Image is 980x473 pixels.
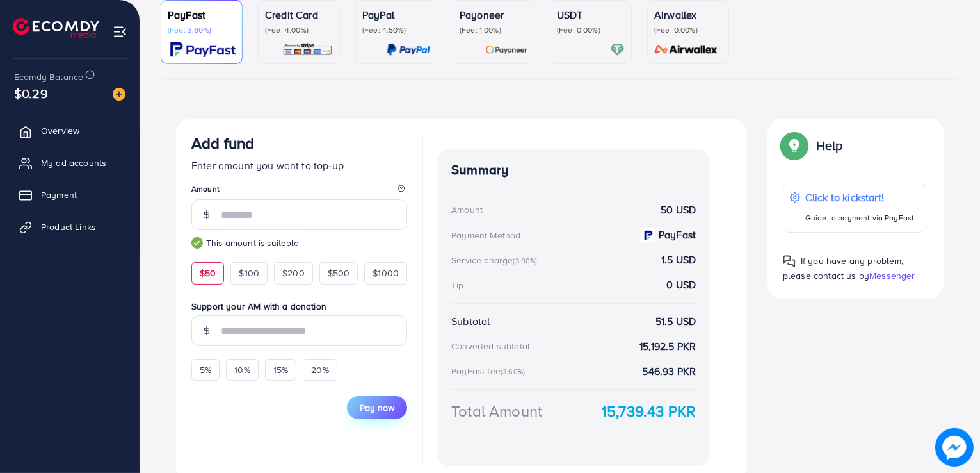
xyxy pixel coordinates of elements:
span: Messenger [869,269,915,282]
p: (Fee: 0.00%) [654,25,722,35]
div: Total Amount [451,400,542,422]
img: card [610,42,625,57]
strong: 15,739.43 PKR [602,400,696,422]
a: Payment [10,182,130,208]
strong: 1.5 USD [661,253,696,267]
p: Enter amount you want to top-up [191,158,407,173]
span: $1000 [373,267,399,279]
p: Credit Card [265,7,333,22]
div: Subtotal [451,314,490,329]
img: menu [113,24,127,39]
span: Overview [41,124,79,137]
p: Payoneer [460,7,527,22]
div: Converted subtotal [451,340,530,353]
span: 15% [273,363,288,376]
strong: 50 USD [661,203,696,217]
span: 5% [200,363,211,376]
span: Product Links [41,220,96,233]
p: (Fee: 1.00%) [460,25,527,35]
p: Click to kickstart! [805,190,914,205]
p: PayPal [362,7,430,22]
a: My ad accounts [10,150,130,176]
div: Amount [451,203,483,216]
a: Product Links [10,214,130,240]
div: Payment Method [451,229,520,242]
img: card [387,42,430,57]
p: USDT [557,7,625,22]
span: Pay now [360,401,394,414]
small: (3.60%) [501,367,525,377]
p: Guide to payment via PayFast [805,210,914,226]
strong: 0 USD [666,278,696,292]
img: card [170,42,236,57]
strong: 546.93 PKR [643,364,696,379]
img: payment [641,228,655,242]
img: logo [13,18,99,38]
div: Tip [451,279,463,292]
img: card [282,42,333,57]
img: image [935,428,974,467]
img: Popup guide [783,134,806,157]
small: (3.00%) [513,256,537,266]
span: Ecomdy Balance [14,71,83,83]
span: My ad accounts [41,156,106,169]
span: If you have any problem, please contact us by [783,254,904,282]
span: Payment [41,188,77,201]
small: This amount is suitable [191,236,407,249]
img: guide [191,237,203,249]
p: Airwallex [654,7,722,22]
span: $0.29 [14,84,48,103]
img: image [113,88,125,101]
a: Overview [10,118,130,144]
strong: 15,192.5 PKR [639,339,696,354]
strong: 51.5 USD [655,314,696,329]
span: $50 [200,267,216,279]
span: 20% [311,363,328,376]
span: $100 [239,267,259,279]
p: (Fee: 4.00%) [265,25,333,35]
p: (Fee: 4.50%) [362,25,430,35]
h3: Add fund [191,134,254,153]
span: $500 [328,267,350,279]
img: card [650,42,722,57]
strong: PayFast [659,228,696,242]
p: (Fee: 3.60%) [168,25,236,35]
legend: Amount [191,183,407,199]
p: (Fee: 0.00%) [557,25,625,35]
img: card [485,42,527,57]
img: Popup guide [783,255,796,268]
div: Service charge [451,254,541,267]
span: 10% [234,363,250,376]
button: Pay now [347,396,407,419]
label: Support your AM with a donation [191,300,407,313]
span: $200 [282,267,305,279]
div: PayFast fee [451,365,529,378]
p: PayFast [168,7,236,22]
p: Help [816,138,843,153]
h4: Summary [451,162,696,178]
